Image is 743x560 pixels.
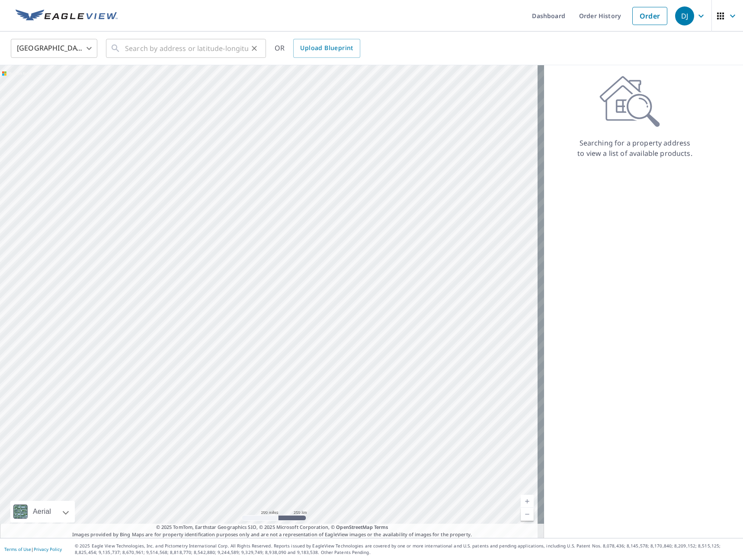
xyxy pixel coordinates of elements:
a: Current Level 5, Zoom In [521,495,534,508]
p: | [4,547,62,552]
a: Current Level 5, Zoom Out [521,508,534,521]
span: © 2025 TomTom, Earthstar Geographics SIO, © 2025 Microsoft Corporation, © [156,524,388,531]
div: [GEOGRAPHIC_DATA] [11,36,97,60]
p: Searching for a property address to view a list of available products. [577,138,693,158]
div: DJ [675,6,694,25]
a: Privacy Policy [34,546,62,552]
a: Order [632,7,667,25]
button: Clear [248,42,260,54]
div: OR [275,39,360,58]
div: Aerial [30,501,54,522]
img: EV Logo [16,9,118,22]
p: © 2025 Eagle View Technologies, Inc. and Pictometry International Corp. All Rights Reserved. Repo... [75,543,739,556]
a: Upload Blueprint [293,39,360,58]
a: Terms [374,524,388,530]
a: Terms of Use [4,546,31,552]
span: Upload Blueprint [300,43,353,54]
input: Search by address or latitude-longitude [125,36,248,60]
div: Aerial [10,501,75,522]
a: OpenStreetMap [336,524,372,530]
